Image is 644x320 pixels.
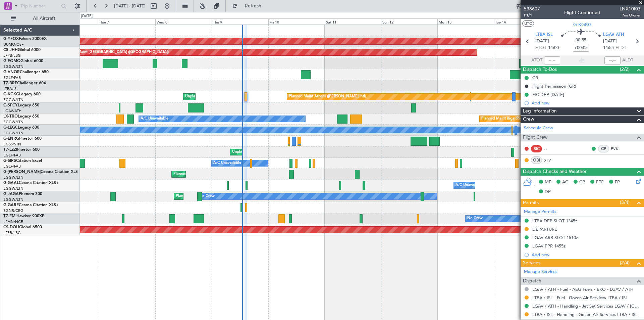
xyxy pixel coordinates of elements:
div: Planned Maint [GEOGRAPHIC_DATA] ([GEOGRAPHIC_DATA]) [63,47,169,57]
a: EGLF/FAB [3,153,21,158]
span: CS-DOU [3,225,19,229]
div: Planned Maint Riga (Riga Intl) [481,114,532,124]
span: (2/4) [620,259,630,266]
div: CB [532,75,538,81]
a: G-ENRGPraetor 600 [3,137,42,141]
div: A/C Unavailable [213,158,241,168]
span: Services [523,259,540,267]
span: MF [545,179,551,186]
span: G-GAAL [3,181,19,185]
span: G-SPCY [3,103,18,107]
a: LX-TROLegacy 650 [3,115,39,119]
div: Planned Maint [GEOGRAPHIC_DATA] ([GEOGRAPHIC_DATA]) [176,191,281,201]
span: LX-TRO [3,115,18,119]
span: G-KGKG [573,21,592,28]
span: G-SIRS [3,159,16,163]
a: T7-LZZIPraetor 600 [3,148,40,152]
span: G-[PERSON_NAME] [3,170,41,174]
span: G-LEGC [3,126,18,130]
a: EGSS/STN [3,142,21,147]
a: G-GARECessna Citation XLS+ [3,203,59,207]
div: Thu 9 [212,18,268,25]
div: Planned Maint Athens ([PERSON_NAME] Intl) [289,92,366,102]
div: Add new [532,252,641,258]
span: T7-LZZI [3,148,17,152]
span: [DATE] - [DATE] [114,3,146,9]
a: EGGW/LTN [3,197,23,202]
button: All Aircraft [7,13,73,24]
a: G-GAALCessna Citation XLS+ [3,181,59,185]
span: ETOT [535,45,546,51]
a: LTBA/ISL [3,86,18,91]
a: EGGW/LTN [3,186,23,191]
span: Pos Owner [620,12,641,18]
a: EGGW/LTN [3,175,23,180]
div: LTBA DEP SLOT 1345z [532,218,577,224]
a: G-SIRSCitation Excel [3,159,42,163]
a: EGLF/FAB [3,75,21,80]
div: Unplanned Maint [GEOGRAPHIC_DATA] ([GEOGRAPHIC_DATA]) [232,147,342,157]
a: LGAV / ATH - Fuel - AEG Fuels - EKO - LGAV / ATH [532,286,634,292]
button: Refresh [229,1,269,11]
div: Planned Maint [GEOGRAPHIC_DATA] ([GEOGRAPHIC_DATA]) [173,169,279,179]
span: (3/4) [620,199,630,206]
a: EGGW/LTN [3,97,23,102]
span: LTBA ISL [535,32,553,38]
span: CS-JHH [3,48,18,52]
span: G-ENRG [3,137,19,141]
span: LNX10KG [620,5,641,12]
div: FIC DEP [DATE] [532,92,564,97]
span: G-KGKG [3,92,19,96]
a: LTBA / ISL - Fuel - Gozen Air Services LTBA / ISL [532,295,628,301]
span: Flight Crew [523,134,548,141]
a: UUMO/OSF [3,42,23,47]
button: UTC [522,20,534,27]
span: 538607 [524,5,540,12]
div: - - [544,146,559,152]
a: G-KGKGLegacy 600 [3,92,41,96]
span: DP [545,189,551,195]
span: FP [615,179,620,186]
span: All Aircraft [17,16,71,21]
a: CS-DOUGlobal 6500 [3,225,42,229]
span: T7-BRE [3,81,17,85]
a: EGGW/LTN [3,64,23,69]
span: LGAV ATH [603,32,624,38]
span: ALDT [622,57,633,64]
div: Sun 12 [381,18,437,25]
a: G-VNORChallenger 650 [3,70,49,74]
div: Fri 10 [268,18,325,25]
div: Unplanned Maint [GEOGRAPHIC_DATA] (Ataturk) [185,92,270,102]
a: STV [544,157,559,163]
div: DEPARTURE [532,226,557,232]
input: --:-- [544,56,560,64]
div: Flight Confirmed [564,9,600,16]
a: G-LEGCLegacy 600 [3,126,39,130]
div: Sat 11 [325,18,381,25]
a: EGLF/FAB [3,164,21,169]
span: Dispatch To-Dos [523,66,557,74]
a: LTBA / ISL - Handling - Gozen Air Services LTBA / ISL [532,312,638,317]
span: [DATE] [603,38,617,45]
span: [DATE] [535,38,549,45]
a: Manage Permits [524,209,556,215]
a: G-[PERSON_NAME]Cessna Citation XLS [3,170,78,174]
a: LFPB/LBG [3,53,21,58]
div: Tue 7 [99,18,155,25]
div: LGAV PPR 1455z [532,243,566,249]
span: G-VNOR [3,70,20,74]
span: G-FOMO [3,59,20,63]
a: T7-EMIHawker 900XP [3,214,44,218]
span: G-JAGA [3,192,19,196]
span: 14:00 [548,45,559,51]
span: AC [562,179,568,186]
a: EGGW/LTN [3,131,23,136]
div: No Crew [467,214,483,224]
span: G-YFOX [3,37,19,41]
span: T7-EMI [3,214,16,218]
a: LGAV / ATH - Handling - Jet Set Services LGAV / [GEOGRAPHIC_DATA] [532,303,641,309]
a: LFPB/LBG [3,230,21,235]
a: LGAV/ATH [3,108,21,113]
div: Mon 13 [437,18,494,25]
span: Refresh [239,4,267,8]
